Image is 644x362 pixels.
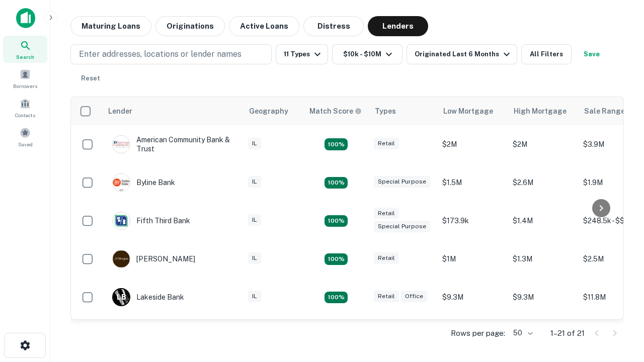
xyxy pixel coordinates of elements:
div: Lender [108,105,132,117]
div: Retail [374,252,399,264]
td: $9.3M [437,278,508,316]
div: Office [401,291,427,302]
th: Capitalize uses an advanced AI algorithm to match your search with the best lender. The match sco... [303,97,369,125]
button: Distress [303,16,364,36]
button: Maturing Loans [70,16,151,36]
button: Originations [155,16,225,36]
th: Low Mortgage [437,97,508,125]
iframe: Chat Widget [594,282,644,330]
div: Low Mortgage [443,105,493,117]
button: Save your search to get updates of matches that match your search criteria. [576,44,608,64]
h6: Match Score [309,106,360,117]
button: $10k - $10M [332,44,403,64]
th: Geography [243,97,303,125]
td: $2.6M [508,163,578,202]
td: $7M [508,316,578,354]
div: Retail [374,138,399,149]
td: $1.5M [437,163,508,202]
div: Matching Properties: 3, hasApolloMatch: undefined [325,292,348,304]
p: L B [117,292,126,303]
div: Retail [374,208,399,219]
div: Special Purpose [374,176,430,188]
button: Originated Last 6 Months [407,44,517,64]
div: Byline Bank [112,173,175,192]
div: IL [248,252,261,264]
img: picture [113,250,130,267]
div: Special Purpose [374,221,430,232]
a: Borrowers [3,65,47,92]
button: Enter addresses, locations or lender names [70,44,272,64]
button: Lenders [368,16,428,36]
img: capitalize-icon.png [16,8,35,28]
a: Contacts [3,94,47,121]
th: High Mortgage [508,97,578,125]
th: Lender [102,97,243,125]
div: Sale Range [584,105,625,117]
img: picture [113,174,130,191]
span: Saved [18,140,33,148]
td: $2M [508,125,578,163]
div: Matching Properties: 2, hasApolloMatch: undefined [325,138,348,150]
a: Search [3,36,47,63]
button: Active Loans [229,16,299,36]
button: All Filters [521,44,572,64]
td: $173.9k [437,202,508,240]
p: 1–21 of 21 [550,327,585,339]
button: Reset [74,68,107,88]
div: Types [375,105,396,117]
button: 11 Types [276,44,328,64]
div: Fifth Third Bank [112,212,190,230]
div: Lakeside Bank [112,288,184,306]
td: $1.4M [508,202,578,240]
div: American Community Bank & Trust [112,135,233,153]
div: Retail [374,291,399,302]
td: $1M [437,240,508,278]
p: Rows per page: [451,327,505,339]
div: High Mortgage [514,105,567,117]
div: Matching Properties: 2, hasApolloMatch: undefined [325,253,348,265]
div: [PERSON_NAME] [112,250,195,268]
div: IL [248,138,261,149]
img: picture [113,212,130,229]
div: IL [248,214,261,226]
div: Geography [249,105,288,117]
span: Search [16,53,34,61]
p: Enter addresses, locations or lender names [79,48,242,60]
th: Types [369,97,437,125]
div: Originated Last 6 Months [415,48,513,60]
div: IL [248,176,261,188]
img: picture [113,136,130,153]
div: Matching Properties: 2, hasApolloMatch: undefined [325,215,348,227]
td: $1.3M [508,240,578,278]
div: 50 [509,326,534,340]
td: $2.7M [437,316,508,354]
div: IL [248,291,261,302]
div: Capitalize uses an advanced AI algorithm to match your search with the best lender. The match sco... [309,106,362,117]
a: Saved [3,123,47,150]
td: $2M [437,125,508,163]
td: $9.3M [508,278,578,316]
span: Borrowers [13,82,37,90]
span: Contacts [15,111,35,119]
div: Matching Properties: 3, hasApolloMatch: undefined [325,177,348,189]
